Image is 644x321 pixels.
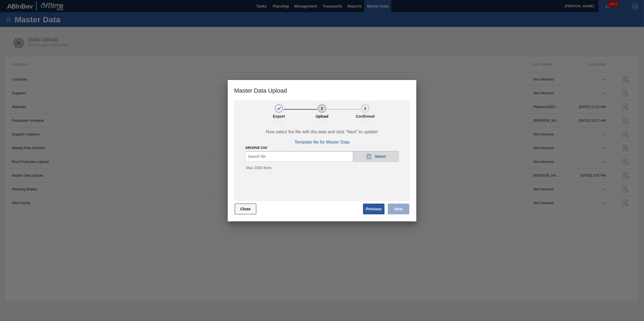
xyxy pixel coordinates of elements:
span: Now select the file with the data and click "Next" to update! [240,130,404,134]
button: 1Export [274,103,284,124]
span: Search file [248,154,266,159]
button: Previous [363,204,385,214]
label: Archive CSV [245,146,267,150]
div: 1 [275,104,283,113]
div: 2 [318,104,326,113]
span: Select [375,154,386,159]
button: Close [235,204,256,214]
h3: Master Data Upload [228,80,416,100]
button: 3Confirmed [360,103,370,124]
button: 2Upload [317,103,327,124]
p: Export [265,114,292,118]
span: Template file for Master Data [295,140,350,145]
p: Upload [309,114,335,118]
p: Confirmed [352,114,379,118]
div: 3 [361,104,369,113]
p: Max 2000 lines [245,166,399,170]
